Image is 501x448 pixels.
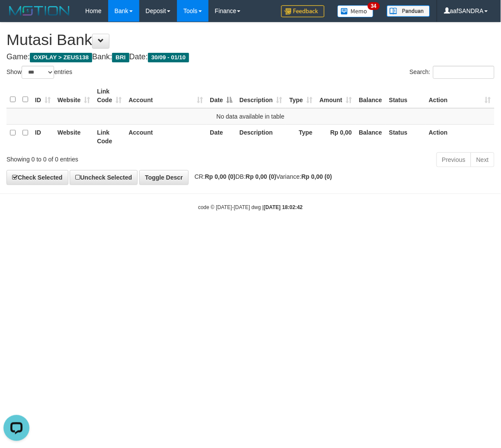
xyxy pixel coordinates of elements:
h4: Game: Bank: Date: [6,53,495,61]
th: Balance [356,84,386,108]
span: OXPLAY > ZEUS138 [30,53,92,62]
th: Website [54,124,93,149]
td: No data available in table [6,108,495,125]
a: Check Selected [6,170,68,185]
div: Showing 0 to 0 of 0 entries [6,151,202,164]
button: Open LiveChat chat widget [3,3,29,29]
input: Search: [433,66,495,79]
label: Show entries [6,66,72,79]
img: MOTION_logo.png [6,4,72,17]
strong: [DATE] 18:02:42 [264,204,303,210]
th: Status [385,124,425,149]
img: panduan.png [387,5,430,17]
a: Uncheck Selected [70,170,138,185]
th: Balance [356,124,386,149]
th: Type [286,124,316,149]
th: Type: activate to sort column ascending [286,84,316,108]
th: Link Code: activate to sort column ascending [93,84,125,108]
th: Website: activate to sort column ascending [54,84,93,108]
strong: Rp 0,00 (0) [302,173,332,180]
th: Description [236,124,286,149]
a: Toggle Descr [139,170,189,185]
strong: Rp 0,00 (0) [246,173,276,180]
span: 30/09 - 01/10 [148,53,189,62]
th: Amount: activate to sort column ascending [316,84,356,108]
th: Date [206,124,236,149]
span: BRI [112,53,129,62]
th: Description: activate to sort column ascending [236,84,286,108]
th: Account [125,124,206,149]
th: ID [32,124,54,149]
span: CR: DB: Variance: [190,173,332,180]
h1: Mutasi Bank [6,31,495,48]
a: Previous [437,152,471,167]
th: Account: activate to sort column ascending [125,84,206,108]
label: Search: [410,66,495,79]
th: Rp 0,00 [316,124,356,149]
select: Showentries [22,66,54,79]
th: Action [425,124,495,149]
span: 34 [368,2,379,10]
th: Date: activate to sort column descending [206,84,236,108]
th: Action: activate to sort column ascending [425,84,495,108]
strong: Rp 0,00 (0) [205,173,236,180]
th: Link Code [93,124,125,149]
small: code © [DATE]-[DATE] dwg | [198,204,303,210]
img: Feedback.jpg [281,5,324,17]
a: Next [471,152,495,167]
th: Status [385,84,425,108]
th: ID: activate to sort column ascending [32,84,54,108]
img: Button%20Memo.svg [337,5,374,17]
